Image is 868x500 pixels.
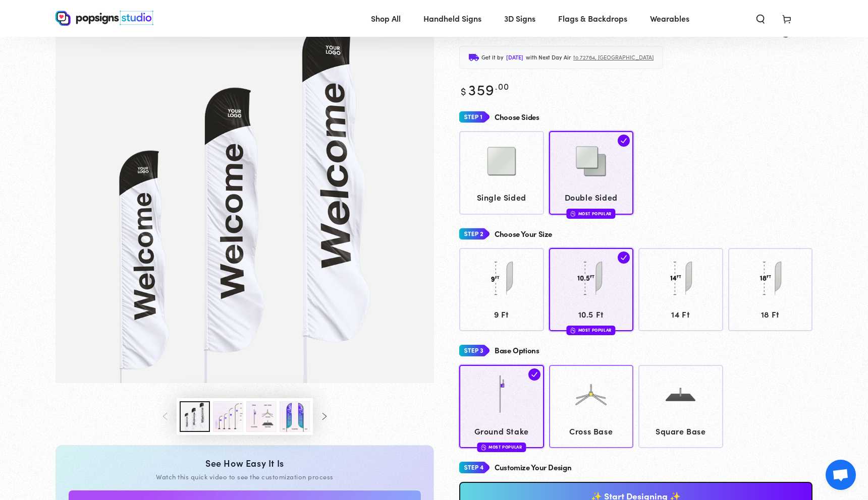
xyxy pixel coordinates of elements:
[642,5,697,32] a: Wearables
[371,11,401,26] span: Shop All
[554,190,629,205] span: Double Sided
[459,79,509,99] bdi: 359
[573,52,654,62] span: to 72764, [GEOGRAPHIC_DATA]
[566,136,616,186] img: Double Sided
[313,405,335,427] button: Slide right
[464,190,539,205] span: Single Sided
[549,131,634,214] a: Double Sided Double Sided Most Popular
[504,11,535,26] span: 3D Signs
[549,248,634,331] a: 10.5 Ft 10.5 Ft Most Popular
[68,472,421,481] div: Watch this quick video to see the customization process
[571,327,576,334] img: fire.svg
[459,108,490,127] img: Step 1
[571,210,576,217] img: fire.svg
[558,11,627,26] span: Flags & Backdrops
[551,5,635,32] a: Flags & Backdrops
[643,307,719,322] span: 14 Ft
[416,5,489,32] a: Handheld Signs
[638,248,723,331] a: 14 Ft 14 Ft
[476,369,527,420] img: Ground Stake
[656,369,706,420] img: Square Base
[497,5,543,32] a: 3D Signs
[826,460,856,490] a: Open chat
[180,401,210,432] button: Load image 1 in gallery view
[567,209,616,218] div: Most Popular
[554,424,629,439] span: Cross Base
[526,52,571,62] span: with Next Day Air
[728,248,813,331] a: 18 Ft 18 Ft
[567,326,616,335] div: Most Popular
[476,136,527,186] img: Single Sided
[638,365,723,448] a: Square Base Square Base
[461,84,467,98] span: $
[495,230,552,238] h4: Choose Your Size
[476,253,527,303] img: 9 Ft
[495,80,509,92] sup: .00
[481,444,486,451] img: fire.svg
[747,7,774,29] summary: Search our site
[154,405,177,427] button: Slide left
[495,113,539,121] h4: Choose Sides
[481,52,504,62] span: Get it by
[459,248,544,331] a: 9 Ft 9 Ft
[464,307,539,322] span: 9 Ft
[363,5,408,32] a: Shop All
[56,11,153,26] img: Popsigns Studio
[650,11,689,26] span: Wearables
[495,346,539,355] h4: Base Options
[733,307,808,322] span: 18 Ft
[213,401,243,432] button: Load image 2 in gallery view
[549,365,634,448] a: Cross Base Cross Base
[495,463,571,472] h4: Customize Your Design
[618,252,630,264] img: check.svg
[459,225,490,243] img: Step 2
[618,135,630,147] img: check.svg
[68,458,421,469] div: See How Easy It Is
[566,369,616,420] img: Cross Base
[56,5,434,383] img: Classic Welcome — Premium Feather Flags
[280,401,310,432] button: Load image 4 in gallery view
[459,131,544,214] a: Single Sided Single Sided
[506,52,523,62] span: [DATE]
[423,11,481,26] span: Handheld Signs
[656,253,706,303] img: 14 Ft
[459,458,490,477] img: Step 4
[643,424,719,439] span: Square Base
[745,253,795,303] img: 18 Ft
[246,401,277,432] button: Load image 3 in gallery view
[554,307,629,322] span: 10.5 Ft
[528,368,540,381] img: check.svg
[459,341,490,360] img: Step 3
[459,365,544,448] a: Ground Stake Ground Stake Most Popular
[566,253,616,303] img: 10.5 Ft
[464,424,539,439] span: Ground Stake
[56,5,434,435] media-gallery: Gallery Viewer
[477,443,526,452] div: Most Popular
